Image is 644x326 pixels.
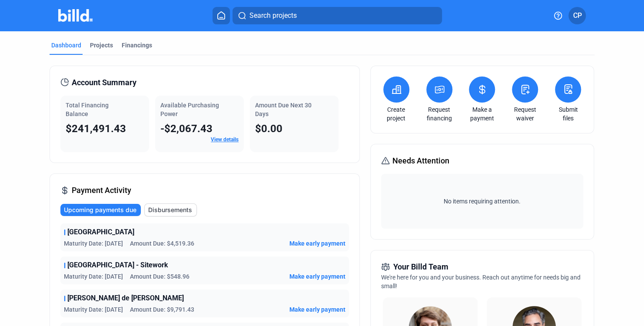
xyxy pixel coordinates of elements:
[553,105,583,123] a: Submit files
[90,41,113,50] div: Projects
[393,261,448,273] span: Your Billd Team
[64,239,123,248] span: Maturity Date: [DATE]
[249,10,296,21] span: Search projects
[67,260,168,270] span: [GEOGRAPHIC_DATA] - Sitework
[122,41,152,50] div: Financings
[130,305,194,314] span: Amount Due: $9,791.43
[58,9,93,22] img: Billd Company Logo
[289,272,345,281] button: Make early payment
[381,105,412,123] a: Create project
[67,227,134,237] span: [GEOGRAPHIC_DATA]
[66,102,109,117] span: Total Financing Balance
[148,206,192,214] span: Disbursements
[573,10,581,21] span: CP
[51,41,81,50] div: Dashboard
[64,272,123,281] span: Maturity Date: [DATE]
[66,123,126,135] span: $241,491.43
[64,305,123,314] span: Maturity Date: [DATE]
[60,204,141,216] button: Upcoming payments due
[160,102,219,117] span: Available Purchasing Power
[289,305,345,314] button: Make early payment
[72,77,136,89] span: Account Summary
[67,293,184,303] span: [PERSON_NAME] de [PERSON_NAME]
[424,105,455,123] a: Request financing
[381,274,581,289] span: We're here for you and your business. Reach out anytime for needs big and small!
[211,136,239,143] a: View details
[64,206,136,214] span: Upcoming payments due
[568,7,586,24] button: CP
[160,123,212,135] span: -$2,067.43
[130,239,194,248] span: Amount Due: $4,519.36
[144,203,197,216] button: Disbursements
[72,184,131,196] span: Payment Activity
[255,123,282,135] span: $0.00
[130,272,189,281] span: Amount Due: $548.96
[255,102,312,117] span: Amount Due Next 30 Days
[385,197,580,206] span: No items requiring attention.
[392,155,449,167] span: Needs Attention
[510,105,540,123] a: Request waiver
[232,7,442,24] button: Search projects
[467,105,497,123] a: Make a payment
[289,239,345,248] button: Make early payment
